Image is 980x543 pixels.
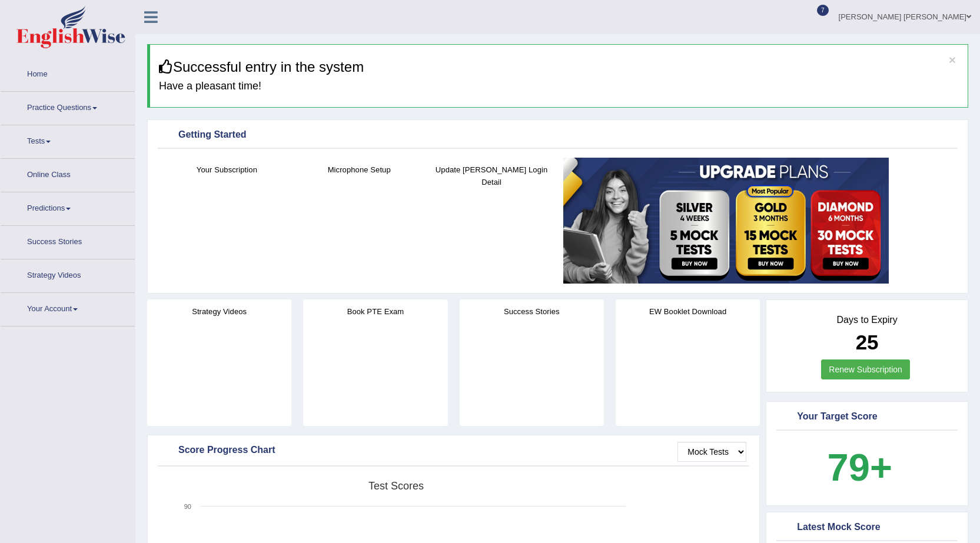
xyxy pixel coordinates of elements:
[1,259,135,289] a: Strategy Videos
[616,305,760,318] h4: EW Booklet Download
[779,408,955,426] div: Your Target Score
[159,81,959,92] h4: Have a pleasant time!
[1,192,135,222] a: Predictions
[779,315,955,325] h4: Days to Expiry
[1,159,135,188] a: Online Class
[856,331,879,354] b: 25
[161,442,746,459] div: Score Progress Chart
[167,164,287,176] h4: Your Subscription
[1,58,135,88] a: Home
[147,305,291,318] h4: Strategy Videos
[184,503,191,510] text: 90
[1,226,135,255] a: Success Stories
[779,519,955,537] div: Latest Mock Score
[828,446,892,489] b: 79+
[1,92,135,121] a: Practice Questions
[1,125,135,155] a: Tests
[161,126,955,144] div: Getting Started
[1,293,135,322] a: Your Account
[159,59,959,75] h3: Successful entry in the system
[431,164,552,188] h4: Update [PERSON_NAME] Login Detail
[460,305,604,318] h4: Success Stories
[949,54,956,66] button: ×
[821,359,910,379] a: Renew Subscription
[563,158,889,284] img: small5.jpg
[368,480,424,492] tspan: Test scores
[303,305,447,318] h4: Book PTE Exam
[299,164,420,176] h4: Microphone Setup
[817,5,829,16] span: 7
